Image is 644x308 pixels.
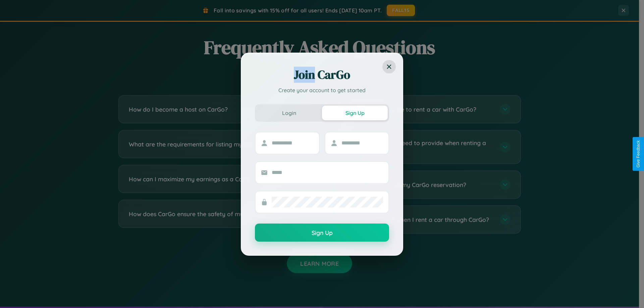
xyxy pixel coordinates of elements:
button: Sign Up [255,224,389,242]
button: Login [256,106,322,120]
p: Create your account to get started [255,86,389,94]
div: Give Feedback [636,140,641,168]
h2: Join CarGo [255,67,389,83]
button: Sign Up [322,106,388,120]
